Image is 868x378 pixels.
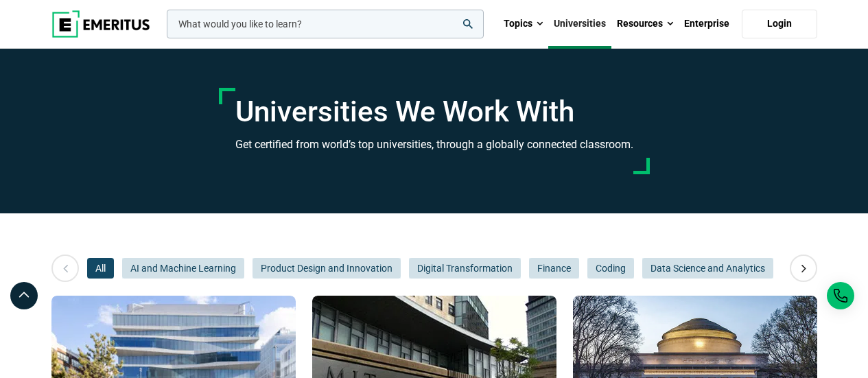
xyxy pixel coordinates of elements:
[529,258,579,279] button: Finance
[87,258,114,279] button: All
[409,258,521,279] button: Digital Transformation
[642,258,773,279] button: Data Science and Analytics
[587,258,634,279] button: Coding
[742,10,817,38] a: Login
[167,10,484,38] input: woocommerce-product-search-field-0
[235,136,633,154] h3: Get certified from world’s top universities, through a globally connected classroom.
[235,95,633,129] h1: Universities We Work With
[122,258,244,279] button: AI and Machine Learning
[253,258,401,279] button: Product Design and Innovation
